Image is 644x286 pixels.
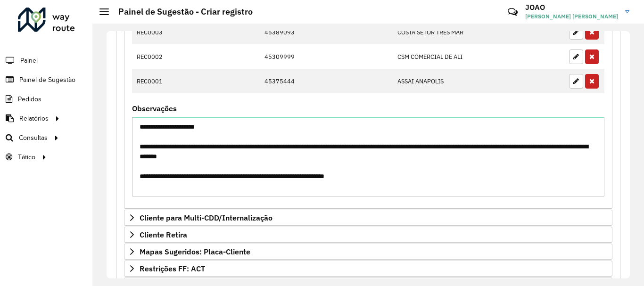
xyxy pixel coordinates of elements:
[109,7,253,17] h2: Painel de Sugestão - Criar registro
[19,75,75,85] span: Painel de Sugestão
[140,248,250,255] span: Mapas Sugeridos: Placa-Cliente
[393,69,506,93] td: ASSAI ANAPOLIS
[124,244,612,260] a: Mapas Sugeridos: Placa-Cliente
[393,20,506,44] td: COSTA SETOR TRES MAR
[140,214,272,221] span: Cliente para Multi-CDD/Internalização
[260,20,393,44] td: 45389093
[260,44,393,69] td: 45309999
[140,231,187,238] span: Cliente Retira
[260,69,393,93] td: 45375444
[132,44,182,69] td: REC0002
[124,210,612,226] a: Cliente para Multi-CDD/Internalização
[132,20,182,44] td: REC0003
[124,227,612,243] a: Cliente Retira
[124,261,612,277] a: Restrições FF: ACT
[525,3,618,12] h3: JOAO
[19,133,48,143] span: Consultas
[18,94,41,104] span: Pedidos
[140,265,205,272] span: Restrições FF: ACT
[525,12,618,21] span: [PERSON_NAME] [PERSON_NAME]
[18,152,35,162] span: Tático
[393,44,506,69] td: CSM COMERCIAL DE ALI
[503,2,523,22] a: Contato Rápido
[132,69,182,93] td: REC0001
[132,103,177,114] label: Observações
[19,114,49,123] span: Relatórios
[20,56,38,65] span: Painel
